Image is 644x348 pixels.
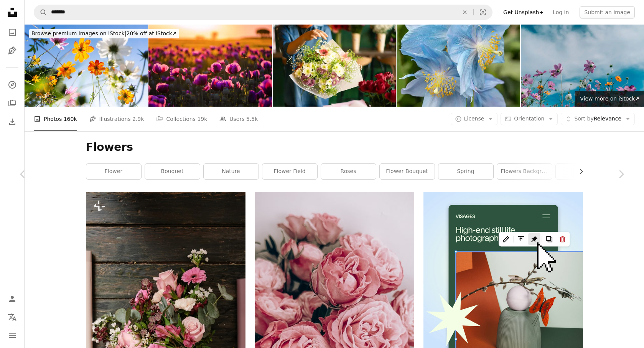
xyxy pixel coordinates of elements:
a: Photos [5,25,20,40]
span: 19k [197,115,207,123]
a: Illustrations [5,43,20,58]
span: Relevance [574,115,621,123]
span: Orientation [514,115,544,122]
span: View more on iStock ↗ [580,96,639,102]
a: Collections 19k [156,107,207,131]
span: 2.9k [132,115,144,123]
h1: Flowers [86,140,583,154]
span: Browse premium images on iStock | [31,30,126,36]
button: License [451,113,498,125]
img: Blue poppy in blossom [397,25,520,107]
a: Collections [5,96,20,111]
a: flowers background [497,164,552,179]
a: roses [321,164,376,179]
span: Sort by [574,115,593,122]
a: Log in / Sign up [5,291,20,307]
a: flower field [262,164,317,179]
img: Woman's hand preparing bouquet in flower shop [273,25,396,107]
a: Log in [548,6,573,18]
a: Get Unsplash+ [499,6,548,18]
a: Users 5.5k [219,107,258,131]
a: Download History [5,114,20,129]
a: flower [86,164,141,179]
a: rose [556,164,611,179]
img: Opium poppy plantation in sunset, setting sun is casting its light through flower petals [148,25,272,107]
span: 5.5k [246,115,258,123]
button: Menu [5,328,20,343]
button: Submit an image [580,6,635,18]
button: Visual search [474,5,492,20]
span: License [464,115,484,122]
form: Find visuals sitewide [34,5,492,20]
button: Language [5,310,20,325]
button: Clear [456,5,473,20]
a: Illustrations 2.9k [89,107,144,131]
a: Explore [5,77,20,92]
a: a bouquet of flowers sitting on top of a wooden table [86,308,245,315]
a: View more on iStock↗ [575,91,644,107]
a: spring [438,164,493,179]
a: bouquet [145,164,200,179]
button: Sort byRelevance [561,113,635,125]
button: Search Unsplash [34,5,47,20]
a: nature [204,164,259,179]
a: Browse premium images on iStock|20% off at iStock↗ [25,25,184,43]
a: Next [598,137,644,211]
a: pink roses in close up photography [255,330,414,337]
a: flower bouquet [380,164,435,179]
button: scroll list to the right [574,164,583,179]
img: Cosmos blooming in a park [25,25,148,107]
div: 20% off at iStock ↗ [29,29,179,38]
img: Beautiful cosmos blooming at a flower field. [521,25,644,107]
button: Orientation [501,113,558,125]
